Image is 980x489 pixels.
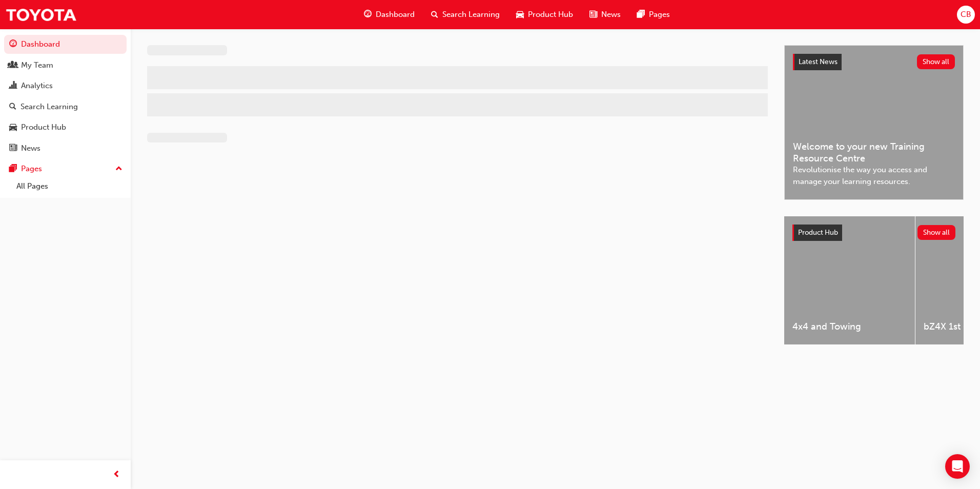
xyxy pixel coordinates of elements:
[792,225,955,241] a: Product HubShow all
[4,97,127,116] a: Search Learning
[629,4,678,25] a: pages-iconPages
[115,162,122,176] span: up-icon
[784,216,915,344] a: 4x4 and Towing
[21,101,78,113] div: Search Learning
[793,141,955,164] span: Welcome to your new Training Resource Centre
[792,321,907,333] span: 4x4 and Towing
[4,56,127,75] a: My Team
[945,454,970,479] div: Open Intercom Messenger
[423,4,508,25] a: search-iconSearch Learning
[376,9,415,21] span: Dashboard
[21,80,53,92] div: Analytics
[798,228,838,237] span: Product Hub
[917,54,955,69] button: Show all
[21,163,42,175] div: Pages
[4,33,127,159] button: DashboardMy TeamAnalyticsSearch LearningProduct HubNews
[917,225,956,240] button: Show all
[9,144,17,153] span: news-icon
[4,76,127,95] a: Analytics
[528,9,573,21] span: Product Hub
[793,164,955,187] span: Revolutionise the way you access and manage your learning resources.
[21,121,66,133] div: Product Hub
[784,45,964,200] a: Latest NewsShow allWelcome to your new Training Resource CentreRevolutionise the way you access a...
[9,81,17,91] span: chart-icon
[589,8,597,21] span: news-icon
[364,8,372,21] span: guage-icon
[21,142,40,154] div: News
[4,159,127,178] button: Pages
[637,8,645,21] span: pages-icon
[4,139,127,158] a: News
[4,35,127,54] a: Dashboard
[516,8,524,21] span: car-icon
[9,123,17,132] span: car-icon
[793,54,955,70] a: Latest NewsShow all
[9,40,17,49] span: guage-icon
[9,165,17,174] span: pages-icon
[961,9,971,21] span: CB
[431,8,438,21] span: search-icon
[21,59,53,71] div: My Team
[9,61,17,70] span: people-icon
[442,9,500,21] span: Search Learning
[581,4,629,25] a: news-iconNews
[799,57,838,66] span: Latest News
[649,9,670,21] span: Pages
[356,4,423,25] a: guage-iconDashboard
[4,118,127,137] a: Product Hub
[113,468,120,481] span: prev-icon
[957,6,975,24] button: CB
[12,178,127,194] a: All Pages
[9,103,16,112] span: search-icon
[601,9,621,21] span: News
[508,4,581,25] a: car-iconProduct Hub
[5,3,77,26] img: Trak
